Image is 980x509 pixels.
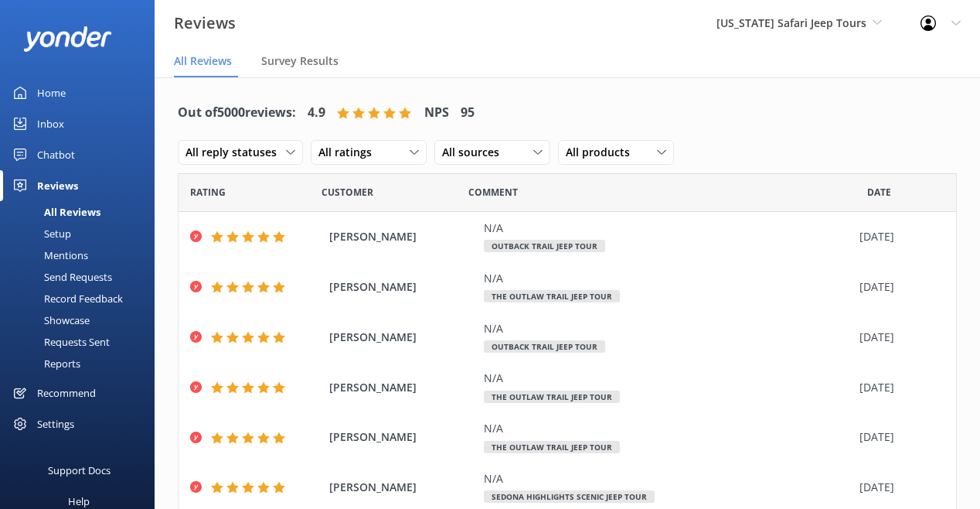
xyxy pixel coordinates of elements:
span: Outback Trail Jeep Tour [484,340,605,353]
span: All reply statuses [185,144,286,161]
span: The Outlaw Trail Jeep Tour [484,290,620,302]
span: All products [566,144,639,161]
a: Send Requests [9,266,155,288]
div: Setup [9,223,71,244]
a: Showcase [9,309,155,331]
h4: 4.9 [308,103,325,123]
span: [US_STATE] Safari Jeep Tours [716,15,866,30]
div: Reports [9,353,80,374]
span: All sources [442,144,509,161]
a: Requests Sent [9,331,155,353]
span: All ratings [318,144,381,161]
div: [DATE] [859,278,937,295]
div: Reviews [37,170,78,201]
a: Record Feedback [9,288,155,309]
div: Send Requests [9,266,112,288]
span: The Outlaw Trail Jeep Tour [484,441,620,453]
div: Inbox [37,108,64,139]
div: Chatbot [37,139,75,170]
span: [PERSON_NAME] [329,429,476,446]
span: Date [322,185,373,200]
h4: Out of 5000 reviews: [178,103,296,123]
a: Setup [9,223,155,244]
span: Question [468,185,518,200]
div: Settings [37,408,74,439]
div: Requests Sent [9,331,110,353]
div: [DATE] [859,479,937,496]
div: [DATE] [859,329,937,346]
div: [DATE] [859,429,937,446]
div: N/A [484,320,852,337]
div: N/A [484,420,852,437]
span: Survey Results [261,53,339,69]
div: N/A [484,370,852,387]
div: Mentions [9,244,88,266]
span: The Outlaw Trail Jeep Tour [484,391,620,403]
span: All Reviews [174,53,232,69]
span: Outback Trail Jeep Tour [484,240,605,252]
span: [PERSON_NAME] [329,278,476,295]
div: Home [37,77,66,108]
img: yonder-white-logo.png [23,26,112,52]
span: [PERSON_NAME] [329,479,476,496]
span: [PERSON_NAME] [329,228,476,245]
div: [DATE] [859,228,937,245]
a: All Reviews [9,201,155,223]
div: All Reviews [9,201,100,223]
div: N/A [484,270,852,287]
span: [PERSON_NAME] [329,379,476,396]
div: Support Docs [48,455,111,486]
a: Reports [9,353,155,374]
span: Sedona Highlights Scenic Jeep Tour [484,490,655,503]
div: Recommend [37,377,96,408]
div: N/A [484,220,852,237]
a: Mentions [9,244,155,266]
div: Record Feedback [9,288,123,309]
span: Date [867,185,891,200]
div: Showcase [9,309,90,331]
h3: Reviews [174,11,236,36]
div: N/A [484,470,852,487]
span: [PERSON_NAME] [329,329,476,346]
h4: NPS [424,103,449,123]
h4: 95 [461,103,475,123]
div: [DATE] [859,379,937,396]
span: Date [190,185,226,200]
